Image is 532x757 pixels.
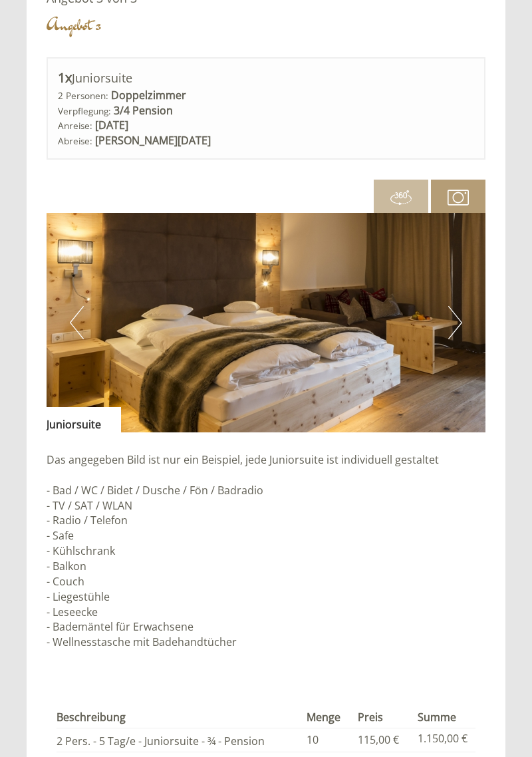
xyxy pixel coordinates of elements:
small: 2 Personen: [58,89,108,102]
small: Verpflegung: [58,104,111,117]
p: Das angegeben Bild ist nur ein Beispiel, jede Juniorsuite ist individuell gestaltet - Bad / WC / ... [47,452,485,650]
div: [GEOGRAPHIC_DATA] [20,39,222,49]
button: Senden [358,351,439,374]
small: Anreise: [58,119,92,132]
div: Juniorsuite [47,407,121,432]
img: camera.svg [448,187,469,208]
th: Beschreibung [57,707,301,728]
img: 360-grad.svg [390,187,412,208]
img: image [47,213,485,432]
td: 2 Pers. - 5 Tag/e - Juniorsuite - ¾ - Pension [57,728,301,752]
div: Angebot 3 [47,13,101,37]
b: [DATE] [95,118,128,132]
button: Next [448,306,462,339]
td: 10 [301,728,352,752]
small: Abreise: [58,134,92,147]
th: Summe [412,707,475,728]
td: 1.150,00 € [412,728,475,752]
button: Previous [70,306,84,339]
div: Juniorsuite [58,69,474,88]
b: [PERSON_NAME][DATE] [95,133,211,148]
th: Preis [352,707,412,728]
span: 115,00 € [358,732,399,747]
div: Guten Tag, wie können wir Ihnen helfen? [10,36,229,76]
small: 19:29 [20,65,222,74]
b: 1x [58,69,72,86]
div: [DATE] [195,10,244,33]
b: Doppelzimmer [111,88,186,102]
b: 3/4 Pension [114,103,173,118]
th: Menge [301,707,352,728]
